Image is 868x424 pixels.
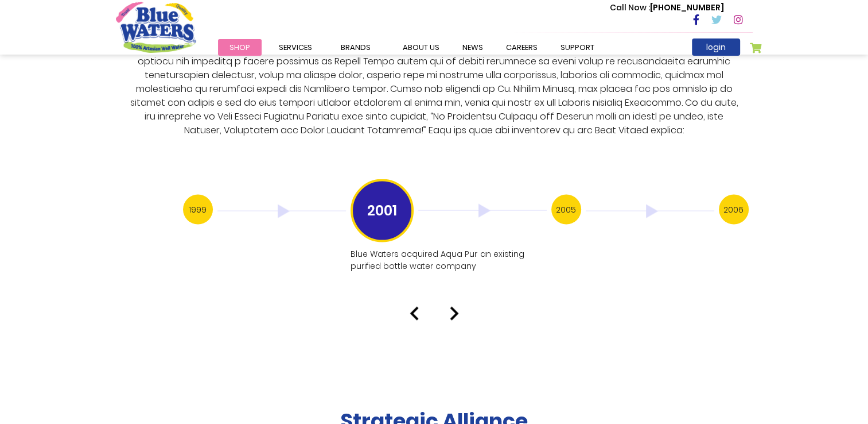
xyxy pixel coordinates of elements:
[610,2,724,14] p: [PHONE_NUMBER]
[351,179,414,242] h3: 2001
[610,2,650,13] span: Call Now :
[551,195,581,225] h3: 2005
[116,2,196,52] a: store logo
[341,42,371,53] span: Brands
[351,248,544,272] p: Blue Waters acquired Aqua Pur an existing purified bottle water company
[549,39,606,56] a: support
[391,39,451,56] a: about us
[495,39,549,56] a: careers
[692,38,740,56] a: login
[229,42,250,53] span: Shop
[719,195,749,225] h3: 2006
[451,39,495,56] a: News
[279,42,312,53] span: Services
[183,195,213,225] h3: 1999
